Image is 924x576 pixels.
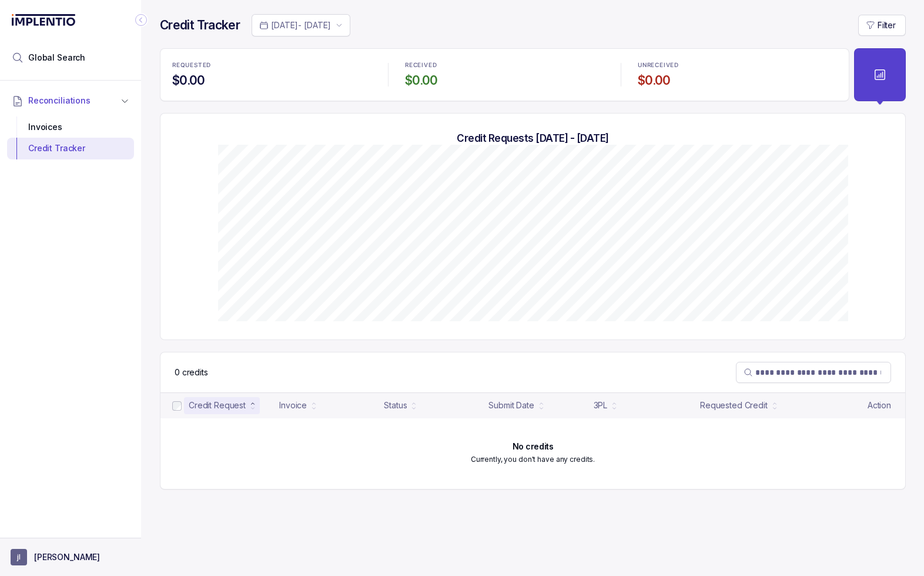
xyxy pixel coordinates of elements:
[172,401,182,411] input: checkbox-checkbox-all
[736,362,891,383] search: Table Search Bar
[631,54,844,96] li: Statistic UNRECEIVED
[160,352,905,392] nav: Table Control
[16,138,125,159] div: Credit Tracker
[11,549,130,565] button: User initials[PERSON_NAME]
[638,62,679,69] p: UNRECEIVED
[134,13,148,27] div: Collapse Icon
[179,132,886,145] h5: Credit Requests [DATE] - [DATE]
[172,62,211,69] p: REQUESTED
[175,367,208,378] div: Remaining page entries
[513,442,554,451] h6: No credits
[868,399,891,411] p: Action
[279,399,307,411] div: Invoice
[384,399,407,411] div: Status
[858,15,906,36] button: Filter
[259,19,331,31] search: Date Range Picker
[252,14,350,36] button: Date Range Picker
[160,17,240,34] h4: Credit Tracker
[594,399,608,411] div: 3PL
[7,114,134,162] div: Reconciliations
[28,52,85,64] span: Global Search
[172,72,371,89] h4: $0.00
[638,72,837,89] h4: $0.00
[405,62,437,69] p: RECEIVED
[398,54,611,96] li: Statistic RECEIVED
[7,88,134,114] button: Reconciliations
[34,551,100,563] p: [PERSON_NAME]
[189,399,246,411] div: Credit Request
[271,19,331,31] p: [DATE] - [DATE]
[16,116,125,138] div: Invoices
[878,19,896,31] p: Filter
[165,54,379,96] li: Statistic REQUESTED
[28,95,91,106] span: Reconciliations
[471,454,595,465] p: Currently, you don't have any credits.
[405,72,604,89] h4: $0.00
[160,48,849,101] ul: Statistic Highlights
[700,399,768,411] div: Requested Credit
[488,399,534,411] div: Submit Date
[175,367,208,378] p: 0 credits
[11,549,27,565] span: User initials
